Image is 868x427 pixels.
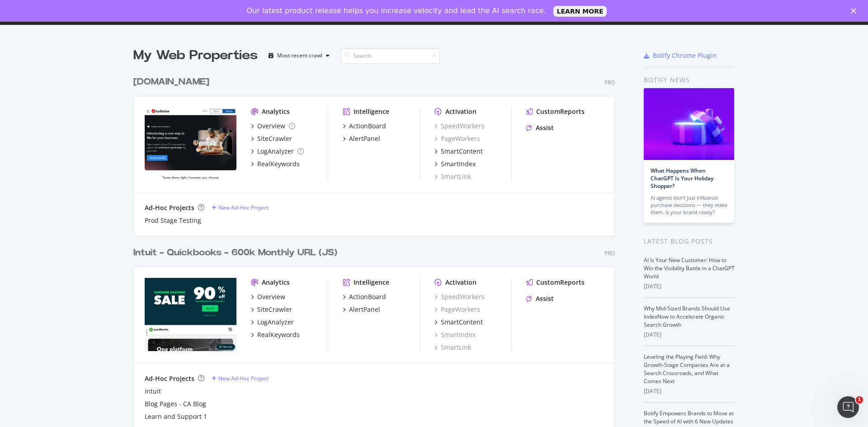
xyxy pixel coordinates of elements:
[145,387,161,396] a: intuit
[343,292,386,301] a: ActionBoard
[251,122,295,131] a: Overview
[526,294,554,303] a: Assist
[145,203,194,212] div: Ad-Hoc Projects
[526,123,554,132] a: Assist
[218,375,269,382] div: New Ad-Hoc Project
[434,172,471,181] a: SmartLink
[133,246,337,259] div: Intuit - Quickbooks - 600k Monthly URL (JS)
[257,160,300,169] div: RealKeywords
[349,305,380,314] div: AlertPanel
[145,107,236,180] img: turbotax.intuit.ca
[644,51,717,60] a: Botify Chrome Plugin
[526,278,585,287] a: CustomReports
[354,278,389,287] div: Intelligence
[251,305,292,314] a: SiteCrawler
[441,318,483,327] div: SmartContent
[251,160,300,169] a: RealKeywords
[212,375,269,382] a: New Ad-Hoc Project
[526,107,585,116] a: CustomReports
[349,134,380,143] div: AlertPanel
[145,374,194,383] div: Ad-Hoc Projects
[434,122,485,131] a: SpeedWorkers
[653,51,717,60] div: Botify Chrome Plugin
[277,53,322,58] div: Most recent crawl
[651,167,713,190] a: What Happens When ChatGPT Is Your Holiday Shopper?
[257,330,300,339] div: RealKeywords
[265,48,333,63] button: Most recent crawl
[644,409,734,425] a: Botify Empowers Brands to Move at the Speed of AI with 6 New Updates
[247,6,546,15] div: Our latest product release helps you increase velocity and lead the AI search race.
[251,134,292,143] a: SiteCrawler
[251,147,304,156] a: LogAnalyzer
[257,318,294,327] div: LogAnalyzer
[257,134,292,143] div: SiteCrawler
[340,48,440,64] input: Search
[644,88,734,160] img: What Happens When ChatGPT Is Your Holiday Shopper?
[644,305,730,328] a: Why Mid-Sized Brands Should Use IndexNow to Accelerate Organic Search Growth
[644,387,735,395] div: [DATE]
[536,123,554,132] div: Assist
[145,399,206,408] a: Blog Pages - CA Blog
[218,204,269,211] div: New Ad-Hoc Project
[553,6,607,17] a: LEARN MORE
[434,343,471,352] a: SmartLink
[212,204,269,211] a: New Ad-Hoc Project
[644,353,730,385] a: Leveling the Playing Field: Why Growth-Stage Companies Are at a Search Crossroads, and What Comes...
[343,122,386,131] a: ActionBoard
[434,292,485,301] a: SpeedWorkers
[145,412,207,421] a: Learn and Support 1
[644,256,735,280] a: AI Is Your New Customer: How to Win the Visibility Battle in a ChatGPT World
[133,75,209,89] div: [DOMAIN_NAME]
[133,47,258,65] div: My Web Properties
[536,107,585,116] div: CustomReports
[251,330,300,339] a: RealKeywords
[434,147,483,156] a: SmartContent
[257,292,285,301] div: Overview
[257,305,292,314] div: SiteCrawler
[441,147,483,156] div: SmartContent
[434,318,483,327] a: SmartContent
[133,75,213,89] a: [DOMAIN_NAME]
[434,330,476,339] a: SmartIndex
[145,216,201,225] a: Prod Stage Testing
[251,292,285,301] a: Overview
[445,107,476,116] div: Activation
[604,249,615,257] div: Pro
[651,194,727,216] div: AI agents don’t just influence purchase decisions — they make them. Is your brand ready?
[536,278,585,287] div: CustomReports
[644,75,735,85] div: Botify news
[257,122,285,131] div: Overview
[856,396,863,404] span: 1
[343,134,380,143] a: AlertPanel
[434,160,476,169] a: SmartIndex
[354,107,389,116] div: Intelligence
[837,396,859,418] iframe: Intercom live chat
[251,318,294,327] a: LogAnalyzer
[145,278,236,351] img: quickbooks.intuit.com
[349,292,386,301] div: ActionBoard
[644,282,735,291] div: [DATE]
[441,160,476,169] div: SmartIndex
[257,147,294,156] div: LogAnalyzer
[262,107,290,116] div: Analytics
[133,246,341,259] a: Intuit - Quickbooks - 600k Monthly URL (JS)
[343,305,380,314] a: AlertPanel
[604,79,615,86] div: Pro
[851,8,860,14] div: Close
[262,278,290,287] div: Analytics
[434,305,480,314] a: PageWorkers
[445,278,476,287] div: Activation
[644,236,735,246] div: Latest Blog Posts
[434,134,480,143] a: PageWorkers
